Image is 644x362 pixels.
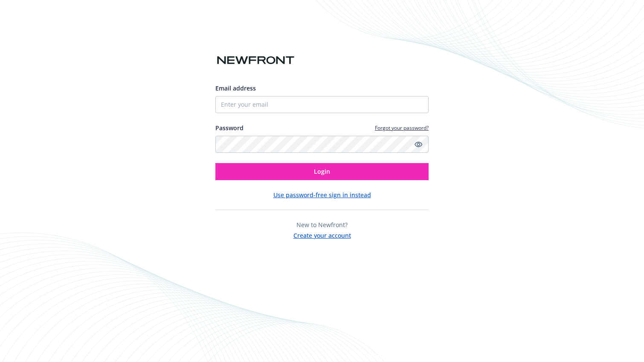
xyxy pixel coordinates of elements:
a: Show password [413,139,424,149]
img: Newfront logo [215,53,296,68]
label: Password [215,123,244,132]
button: Create your account [293,229,351,240]
span: New to Newfront? [296,221,348,229]
span: Login [314,167,330,175]
input: Enter your email [215,96,429,113]
button: Use password-free sign in instead [273,190,371,199]
span: Email address [215,84,256,92]
a: Forgot your password? [375,124,429,131]
button: Login [215,163,429,180]
input: Enter your password [215,136,429,153]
